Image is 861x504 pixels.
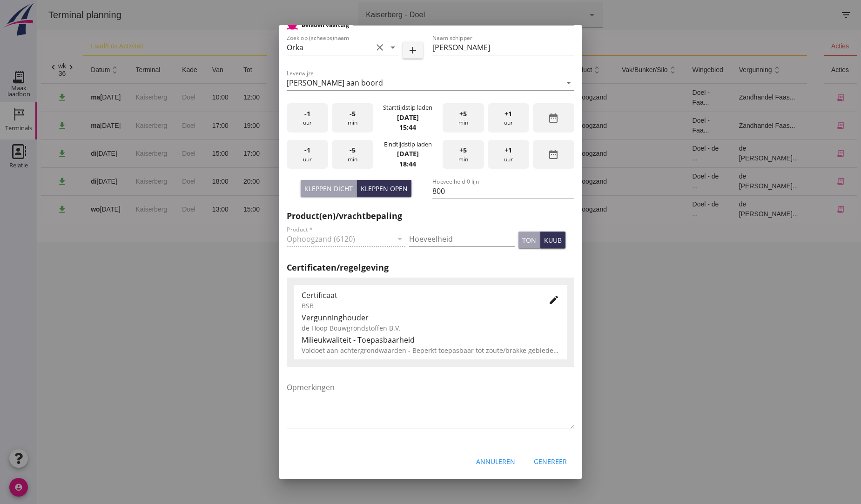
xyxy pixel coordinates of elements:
i: unfold_more [631,65,640,75]
span: 13:00 [175,206,191,213]
span: vak/bunker/silo [585,66,640,73]
span: 15:00 [175,150,191,157]
i: unfold_more [296,65,305,75]
td: 539 [428,112,479,139]
small: m3 [446,179,453,185]
th: tot [199,56,230,84]
span: +5 [459,109,467,119]
td: Doel - Faa... [648,84,694,112]
div: min [443,140,484,169]
strong: [DATE] [397,113,419,122]
span: 18:00 [175,178,191,185]
td: 530 [428,84,479,112]
td: Doel [137,195,168,223]
div: min [443,103,484,133]
strong: di [54,178,59,185]
div: [DATE] [54,121,83,131]
td: new [313,112,346,139]
i: download [20,149,30,159]
small: m3 [446,123,453,129]
i: directions_boat [397,206,404,212]
div: Milieukwaliteit - Toepasbaarheid [302,334,559,345]
strong: [DATE] [397,149,419,158]
i: download [20,121,30,131]
td: Doel - de ... [648,195,694,223]
td: new [313,195,346,223]
td: Doel [137,139,168,167]
i: directions_boat [375,150,381,157]
div: Oudenbosch [354,121,404,131]
div: Two Rivers [254,177,306,186]
span: 12:00 [206,93,222,101]
small: m3 [446,151,453,157]
div: kuub [544,235,562,245]
div: 36 [21,70,29,77]
td: Ophoogzand [525,112,577,139]
th: kade [137,56,168,84]
th: product [428,37,770,56]
h2: Certificaten/regelgeving [287,261,574,274]
th: wingebied [648,56,694,84]
small: m3 [446,95,453,100]
span: +1 [504,145,512,155]
td: de [PERSON_NAME]... [694,139,770,167]
span: 17:00 [206,150,222,157]
div: Certificaat [302,290,533,301]
input: Hoeveelheid [409,232,515,246]
div: [DATE] [54,205,83,214]
div: min [332,103,373,133]
td: Doel - de ... [648,139,694,167]
textarea: Opmerkingen [287,380,574,429]
div: Axelsche Sassing [354,199,404,219]
th: hoeveelheid [428,56,479,84]
button: Kleppen dicht [301,180,357,197]
button: Kleppen open [357,180,411,197]
i: receipt_long [799,149,807,158]
td: Kaiserberg [91,139,137,167]
span: 17:00 [175,122,191,129]
i: directions_boat [394,122,401,129]
span: -5 [350,109,356,119]
input: Naam schipper [432,40,574,55]
div: Honte [254,205,306,214]
i: filter_list [803,9,814,20]
i: receipt_long [799,177,807,186]
td: new [313,84,346,112]
i: clear [374,42,385,53]
div: Honte [254,93,306,102]
span: 15:00 [206,206,222,213]
i: download [20,177,30,186]
i: download [20,205,30,214]
i: chevron_right [29,62,39,72]
i: arrow_drop_down [549,9,560,20]
th: acties [787,56,820,84]
span: scheepsnaam [254,66,306,73]
i: unfold_more [555,65,565,75]
h2: Product(en)/vrachtbepaling [287,210,574,222]
td: Kaiserberg [91,112,137,139]
i: chevron_left [11,62,21,72]
div: Eindtijdstip laden [384,140,432,149]
span: -1 [304,109,310,119]
i: receipt_long [799,93,807,102]
div: Kleppen dicht [304,184,353,193]
div: [DATE] [54,177,83,186]
div: uur [488,103,529,133]
i: arrow_drop_down [387,42,398,53]
td: Doel [137,84,168,112]
td: 800 [428,139,479,167]
span: 10:00 [175,93,191,101]
div: Axelsche Sassing [354,172,404,191]
span: product [532,66,565,73]
td: Ophoogzand [525,195,577,223]
div: wk [21,62,29,70]
td: 530 [428,195,479,223]
div: Two Rivers [254,121,306,131]
div: ton [522,235,536,245]
i: add [407,45,418,56]
td: Doel [137,167,168,195]
div: min [332,140,373,169]
td: Kaiserberg [91,84,137,112]
td: de [PERSON_NAME]... [694,195,770,223]
div: Kleppen open [361,184,408,193]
